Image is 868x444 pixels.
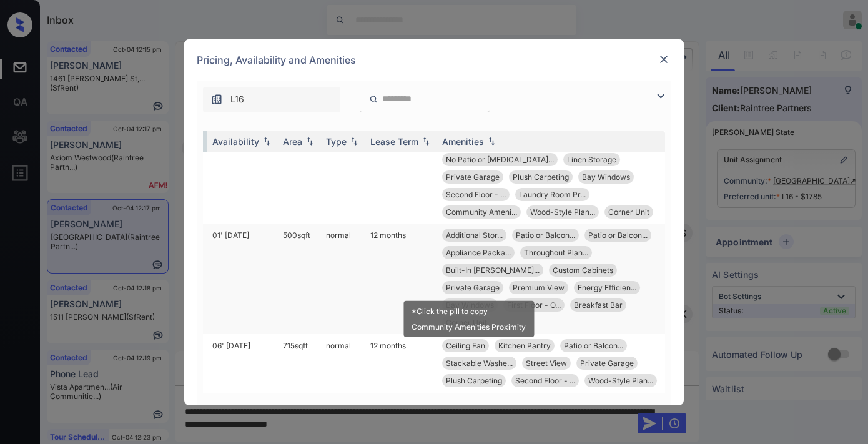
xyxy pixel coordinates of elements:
[442,136,484,147] div: Amenities
[210,93,223,106] img: icon-zuma
[446,341,485,350] span: Ceiling Fan
[184,39,684,81] div: Pricing, Availability and Amenities
[658,53,670,66] img: close
[653,89,668,104] img: icon-zuma
[608,207,649,217] span: Corner Unit
[515,376,575,385] span: Second Floor - ...
[207,334,278,392] td: 06' [DATE]
[582,172,630,182] span: Bay Windows
[283,136,302,147] div: Area
[446,230,503,240] span: Additional Stor...
[446,265,540,275] span: Built-In [PERSON_NAME]...
[553,265,613,275] span: Custom Cabinets
[278,224,321,334] td: 500 sqft
[369,94,378,105] img: icon-zuma
[526,358,567,368] span: Street View
[207,131,278,224] td: 07' [DATE]
[446,358,513,368] span: Stackable Washe...
[530,207,595,217] span: Wood-Style Plan...
[498,341,551,350] span: Kitchen Pantry
[365,131,437,224] td: 12 months
[260,137,273,146] img: sorting
[303,137,316,146] img: sorting
[370,136,418,147] div: Lease Term
[516,230,575,240] span: Patio or Balcon...
[446,172,500,182] span: Private Garage
[212,136,259,147] div: Availability
[574,300,623,310] span: Breakfast Bar
[588,230,648,240] span: Patio or Balcon...
[446,190,506,199] span: Second Floor - ...
[485,137,498,146] img: sorting
[365,224,437,334] td: 12 months
[420,137,432,146] img: sorting
[588,376,653,385] span: Wood-Style Plan...
[564,341,623,350] span: Patio or Balcon...
[412,307,526,316] div: *Click the pill to copy
[412,322,526,332] div: Community Amenities Proximity
[513,283,565,292] span: Premium View
[278,131,321,224] td: 715 sqft
[446,248,511,257] span: Appliance Packa...
[321,224,365,334] td: normal
[513,172,569,182] span: Plush Carpeting
[321,131,365,224] td: normal
[230,92,244,106] span: L16
[207,224,278,334] td: 01' [DATE]
[278,334,321,392] td: 715 sqft
[578,283,636,292] span: Energy Efficien...
[524,248,588,257] span: Throughout Plan...
[446,283,500,292] span: Private Garage
[348,137,360,146] img: sorting
[365,334,437,392] td: 12 months
[446,376,502,385] span: Plush Carpeting
[446,155,554,164] span: No Patio or [MEDICAL_DATA]...
[321,334,365,392] td: normal
[567,155,616,164] span: Linen Storage
[580,358,634,368] span: Private Garage
[326,136,347,147] div: Type
[446,207,517,217] span: Community Ameni...
[519,190,586,199] span: Laundry Room Pr...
